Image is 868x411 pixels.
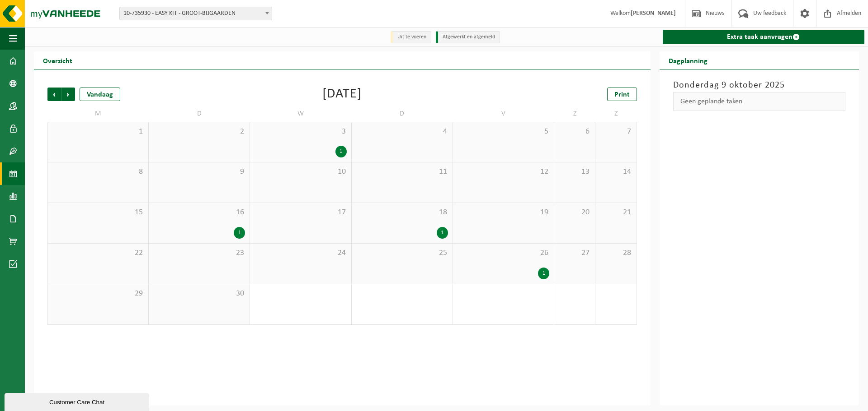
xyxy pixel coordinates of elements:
td: V [453,106,554,122]
iframe: chat widget [5,391,151,411]
li: Uit te voeren [391,31,431,43]
span: 23 [153,248,245,258]
span: 15 [52,208,144,217]
span: 11 [356,167,448,177]
span: Print [614,91,630,98]
td: Z [554,106,595,122]
h2: Overzicht [34,51,81,69]
span: 10-735930 - EASY KIT - GROOT-BIJGAARDEN [119,7,272,20]
div: 1 [538,268,549,279]
span: 22 [52,248,144,258]
td: D [352,106,453,122]
span: 27 [559,248,590,258]
div: Vandaag [80,88,120,101]
span: 30 [153,289,245,299]
span: 25 [356,248,448,258]
span: 24 [255,248,346,258]
a: Print [607,88,637,101]
strong: [PERSON_NAME] [631,10,676,17]
span: 29 [52,289,144,299]
span: 5 [458,127,549,137]
span: 16 [153,208,245,217]
span: 21 [600,208,632,217]
span: 7 [600,127,632,137]
span: Vorige [47,88,61,101]
div: 1 [437,227,448,239]
td: M [47,106,149,122]
span: 3 [255,127,346,137]
span: 1 [52,127,144,137]
span: 26 [458,248,549,258]
span: 13 [559,167,590,177]
span: 6 [559,127,590,137]
span: 10-735930 - EASY KIT - GROOT-BIJGAARDEN [120,7,272,20]
span: 18 [356,208,448,217]
span: 10 [255,167,346,177]
span: 14 [600,167,632,177]
div: [DATE] [322,88,362,101]
h3: Donderdag 9 oktober 2025 [673,79,845,92]
span: 2 [153,127,245,137]
td: W [250,106,351,122]
div: Geen geplande taken [673,92,845,111]
li: Afgewerkt en afgemeld [436,31,500,43]
span: 4 [356,127,448,137]
span: 17 [255,208,346,217]
span: 20 [559,208,590,217]
td: Z [595,106,637,122]
h2: Dagplanning [660,51,717,69]
span: Volgende [61,88,75,101]
span: 9 [153,167,245,177]
span: 19 [458,208,549,217]
a: Extra taak aanvragen [663,30,864,44]
div: 1 [234,227,245,239]
span: 12 [458,167,549,177]
span: 28 [600,248,632,258]
div: 1 [335,146,347,157]
span: 8 [52,167,144,177]
td: D [149,106,250,122]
